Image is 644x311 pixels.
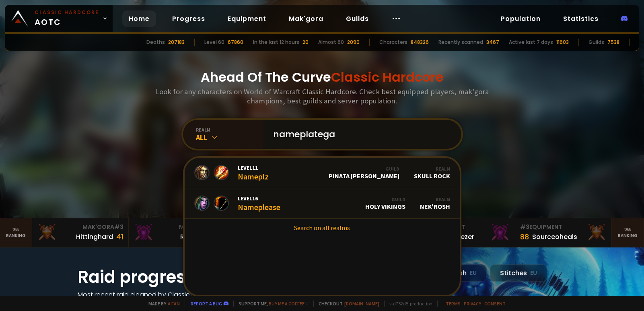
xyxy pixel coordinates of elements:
div: All [196,133,263,142]
div: 67860 [228,39,243,46]
a: a fan [168,301,180,307]
div: Level 60 [204,39,224,46]
a: Mak'Gora#3Hittinghard41 [32,218,129,247]
a: Population [494,10,547,27]
div: 2090 [347,39,360,46]
a: Mak'gora [282,10,330,27]
div: Realm [414,166,450,172]
a: Classic HardcoreAOTC [5,5,113,32]
div: Mak'Gora [37,223,123,231]
a: Progress [166,10,212,27]
span: AOTC [35,9,99,28]
div: Nameplease [238,195,280,212]
input: Search a character... [268,120,452,149]
div: Nameplz [238,164,269,181]
div: 207183 [168,39,185,46]
div: 20 [302,39,309,46]
a: Search on all realms [185,219,460,237]
h1: Raid progress [78,264,239,290]
div: Skull Rock [414,166,450,180]
span: # 3 [114,223,123,231]
h3: Look for any characters on World of Warcraft Classic Hardcore. Check best equipped players, mak'g... [152,87,492,105]
div: Equipment [424,223,510,231]
div: Guild [329,166,399,172]
span: Level 16 [238,195,280,202]
span: Classic Hardcore [331,68,444,86]
div: Mak'Gora [134,223,220,231]
a: Equipment [221,10,273,27]
span: # 3 [520,223,529,231]
div: Realm [420,196,450,202]
small: EU [530,269,537,277]
div: 88 [520,231,529,242]
div: 41 [116,231,123,242]
small: Classic Hardcore [35,9,99,16]
a: Mak'Gora#2Rivench100 [129,218,225,247]
div: Guilds [588,39,604,46]
div: Pinata [PERSON_NAME] [329,166,399,180]
div: Rivench [180,232,206,242]
div: Active last 7 days [509,39,553,46]
span: v. d752d5 - production [384,301,432,307]
div: Deaths [146,39,165,46]
a: Home [122,10,156,27]
span: Made by [144,301,180,307]
h1: Ahead Of The Curve [201,68,444,87]
a: #3Equipment88Sourceoheals [515,218,612,247]
div: 11603 [556,39,569,46]
div: Almost 60 [318,39,344,46]
a: Level11NameplzGuildPinata [PERSON_NAME]RealmSkull Rock [185,158,460,188]
div: Characters [379,39,407,46]
a: Guilds [339,10,375,27]
div: realm [196,127,263,133]
a: Report a bug [191,301,222,307]
div: In the last 12 hours [253,39,299,46]
a: Privacy [464,301,481,307]
div: Recently scanned [438,39,483,46]
div: Sourceoheals [532,232,577,242]
a: #2Equipment88Notafreezer [419,218,515,247]
div: 848326 [411,39,429,46]
span: Checkout [313,301,379,307]
div: Nek'Rosh [420,196,450,210]
a: Seeranking [612,218,644,247]
div: Hittinghard [76,232,113,242]
span: Level 11 [238,164,269,171]
small: EU [470,269,477,277]
a: [DOMAIN_NAME] [344,301,379,307]
a: Statistics [557,10,605,27]
a: Terms [446,301,461,307]
div: Stitches [490,264,547,282]
h4: Most recent raid cleaned by Classic Hardcore guilds [78,290,239,310]
div: 7538 [607,39,619,46]
a: Buy me a coffee [269,301,309,307]
a: Consent [484,301,506,307]
a: Level16NamepleaseGuildHoly VikingsRealmNek'Rosh [185,188,460,219]
div: Guild [365,196,405,202]
div: Equipment [520,223,607,231]
div: Holy Vikings [365,196,405,210]
div: 3467 [486,39,499,46]
span: Support me, [233,301,309,307]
